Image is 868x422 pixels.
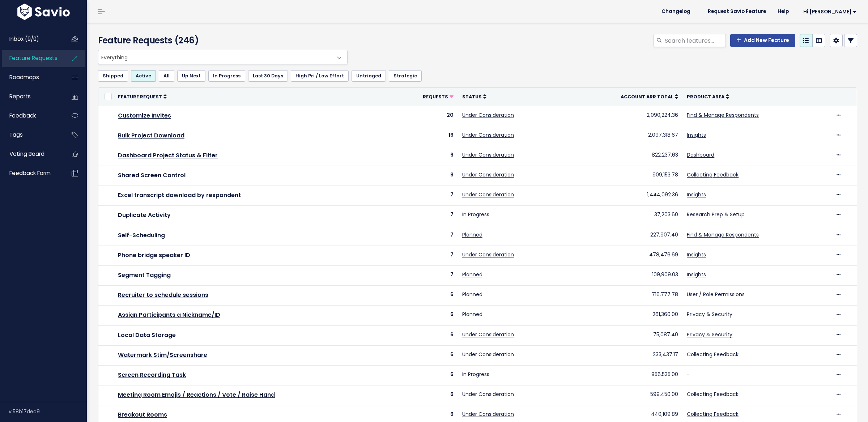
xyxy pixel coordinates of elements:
[803,9,856,14] span: Hi [PERSON_NAME]
[9,112,36,119] span: Feedback
[118,251,190,259] a: Phone bridge speaker ID
[462,131,514,138] a: Under Consideration
[118,111,171,120] a: Customize Invites
[661,9,690,14] span: Changelog
[392,385,458,405] td: 6
[462,151,514,158] a: Under Consideration
[687,311,732,318] a: Privacy & Security
[291,70,349,82] a: High Pri / Low Effort
[572,126,682,146] td: 2,097,318.67
[462,211,489,218] a: In Progress
[118,331,176,339] a: Local Data Storage
[687,271,706,278] a: Insights
[9,131,23,138] span: Tags
[177,70,205,82] a: Up Next
[98,50,333,64] span: Everything
[462,351,514,358] a: Under Consideration
[572,306,682,325] td: 261,360.00
[687,371,690,378] a: -
[131,70,156,82] a: Active
[118,94,162,100] span: Feature Request
[462,271,482,278] a: Planned
[9,402,87,421] div: v.58b17dec9
[572,385,682,405] td: 599,450.00
[462,391,514,398] a: Under Consideration
[462,94,482,100] span: Status
[392,166,458,186] td: 8
[9,35,39,43] span: Inbox (9/0)
[392,106,458,126] td: 20
[118,311,220,319] a: Assign Participants a Nickname/ID
[423,94,448,100] span: Requests
[118,351,207,359] a: Watermark Stim/Screenshare
[730,34,795,47] a: Add New Feature
[392,345,458,365] td: 6
[687,94,724,100] span: Product Area
[392,186,458,206] td: 7
[392,226,458,246] td: 7
[159,70,174,82] a: All
[392,365,458,385] td: 6
[462,111,514,119] a: Under Consideration
[118,291,208,299] a: Recruiter to schedule sessions
[687,351,739,358] a: Collecting Feedback
[392,206,458,226] td: 7
[118,171,186,179] a: Shared Screen Control
[572,325,682,345] td: 75,087.40
[118,410,167,419] a: Breakout Rooms
[462,231,482,238] a: Planned
[392,266,458,286] td: 7
[118,211,171,219] a: Duplicate Activity
[2,50,60,67] a: Feature Requests
[572,345,682,365] td: 233,437.17
[572,365,682,385] td: 856,535.00
[118,151,218,159] a: Dashboard Project Status & Filter
[462,251,514,258] a: Under Consideration
[795,6,862,17] a: Hi [PERSON_NAME]
[2,146,60,162] a: Voting Board
[687,231,759,238] a: Find & Manage Respondents
[462,410,514,418] a: Under Consideration
[9,169,51,177] span: Feedback form
[392,286,458,306] td: 6
[118,391,275,399] a: Meeting Room Emojis / Reactions / Vote / Raise Hand
[118,191,241,199] a: Excel transcript download by respondent
[462,171,514,178] a: Under Consideration
[248,70,288,82] a: Last 30 Days
[118,371,186,379] a: Screen Recording Task
[572,186,682,206] td: 1,444,092.36
[621,94,673,100] span: Account ARR Total
[2,165,60,182] a: Feedback form
[2,127,60,143] a: Tags
[621,93,678,100] a: Account ARR Total
[687,111,759,119] a: Find & Manage Respondents
[462,331,514,338] a: Under Consideration
[572,106,682,126] td: 2,090,224.36
[392,146,458,166] td: 9
[118,131,184,140] a: Bulk Project Download
[16,4,72,20] img: logo-white.9d6f32f41409.svg
[572,286,682,306] td: 716,777.78
[423,93,454,100] a: Requests
[462,291,482,298] a: Planned
[392,325,458,345] td: 6
[687,291,745,298] a: User / Role Permissions
[98,70,128,82] a: Shipped
[572,266,682,286] td: 109,909.03
[389,70,422,82] a: Strategic
[2,31,60,47] a: Inbox (9/0)
[118,231,165,239] a: Self-Scheduling
[392,246,458,265] td: 7
[572,166,682,186] td: 909,153.78
[392,306,458,325] td: 6
[687,131,706,138] a: Insights
[9,54,58,62] span: Feature Requests
[462,311,482,318] a: Planned
[687,410,739,418] a: Collecting Feedback
[687,251,706,258] a: Insights
[9,93,31,100] span: Reports
[98,34,344,47] h4: Feature Requests (246)
[9,150,44,158] span: Voting Board
[702,6,772,17] a: Request Savio Feature
[572,226,682,246] td: 227,907.40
